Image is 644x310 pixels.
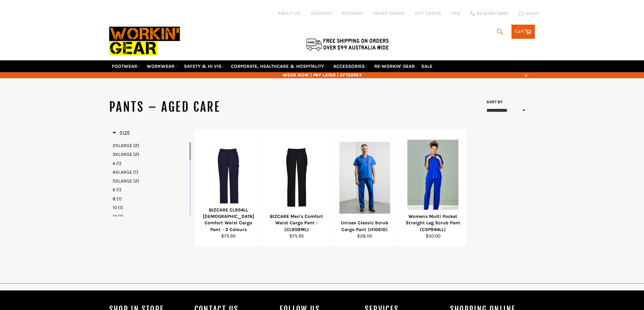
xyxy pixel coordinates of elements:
span: (2) [133,151,139,157]
span: 8 [113,196,116,202]
label: Sort by [484,99,503,105]
span: (1) [118,205,123,210]
a: DELIVERY [311,10,332,17]
a: 4 [113,160,188,167]
a: Cart [511,25,535,39]
span: 4XLARGE [113,169,132,175]
a: 8 [113,196,188,202]
a: Unisex Classic Scrub Cargo Pant (H10610)Unisex Classic Scrub Cargo Pant (H10610)$28.00 [331,130,399,246]
a: FOOTWEAR [109,60,143,72]
a: ACCESSORIES [331,60,371,72]
div: BIZCARE CL954LL [DEMOGRAPHIC_DATA] Comfort Waist Cargo Pant - 3 Colours [199,207,258,233]
a: GIFT CARDS [415,10,441,17]
a: CORPORATE, HEALTHCARE & HOSPITALITY [228,60,330,72]
a: 4XLARGE [113,169,188,175]
h1: PANTS – AGED CARE [109,99,322,116]
a: RETURNS [342,10,363,17]
a: BIZCARE CL954LL Ladies Comfort Waist Cargo Pant - 3 ColoursBIZCARE CL954LL [DEMOGRAPHIC_DATA] Com... [194,130,263,246]
div: Womens Multi Pocket Straight Leg Scrub Pant (CSP944LL) [403,213,463,233]
a: FAQ [451,10,460,17]
h3: Size [113,130,130,136]
span: (1) [116,161,121,166]
span: (1) [116,187,121,193]
a: Email [519,11,539,16]
img: Workin Gear leaders in Workwear, Safety Boots, PPE, Uniforms. Australia's No.1 in Workwear [109,22,180,60]
a: 3XLARGE [113,151,188,158]
a: 6 [113,187,188,193]
span: 10 [113,205,117,210]
span: (1) [118,214,123,219]
span: 2XLARGE [113,143,132,148]
span: (1) [117,196,122,202]
a: Womens Multi Pocket Straight Leg Scrub Pant (CSP944LL)Womens Multi Pocket Straight Leg Scrub Pant... [399,130,467,246]
span: (2) [133,178,139,184]
a: RE-WORKIN' GEAR [372,60,418,72]
img: Flat $9.95 shipping Australia wide [305,37,390,51]
a: 2XLARGE [113,142,188,149]
a: ABOUT US [278,10,301,17]
span: 12 [113,214,117,219]
span: Email [526,11,539,16]
a: 10 [113,204,188,211]
span: WEAR NOW | PAY LATER | AFTERPAY [109,72,535,78]
a: SAFETY & HI VIS [181,60,227,72]
span: (1) [133,169,138,175]
a: 02 6280 5885 [470,11,508,16]
span: 6 [113,187,115,193]
span: (2) [133,143,139,148]
a: 12 [113,213,188,220]
div: Unisex Classic Scrub Cargo Pant (H10610) [335,220,395,233]
a: TRACK ORDER [373,10,405,17]
a: BIZCARE Men's Comfort Waist Cargo Pant - (CL959ML)BIZCARE Men's Comfort Waist Cargo Pant - (CL959... [262,130,331,246]
a: 5XLARGE [113,178,188,184]
span: 3XLARGE [113,151,132,157]
div: BIZCARE Men's Comfort Waist Cargo Pant - (CL959ML) [267,213,327,233]
span: 5XLARGE [113,178,132,184]
span: 4 [113,161,115,166]
a: WORKWEAR [144,60,180,72]
a: SALE [419,60,435,72]
span: 02 6280 5885 [477,11,508,16]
